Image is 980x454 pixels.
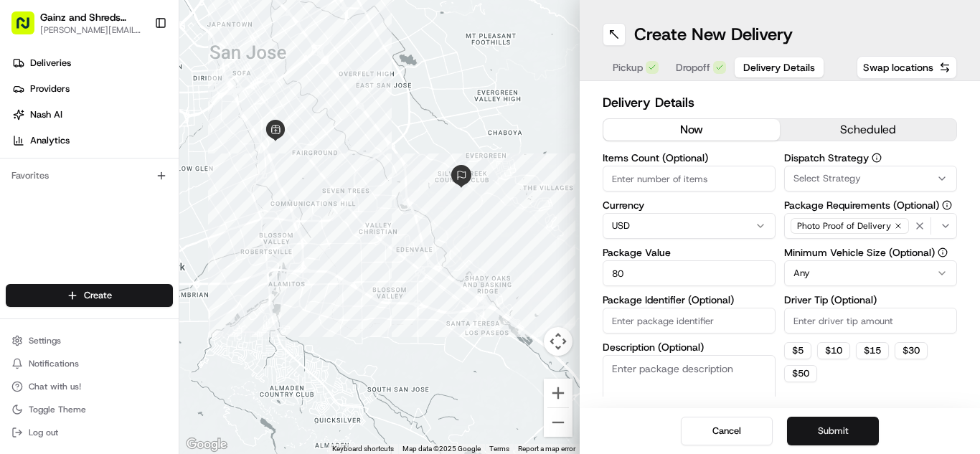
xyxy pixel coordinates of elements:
span: Nash AI [30,108,62,121]
a: 📗Knowledge Base [9,315,116,341]
div: Start new chat [65,137,235,151]
button: Map camera controls [544,327,573,356]
span: [PERSON_NAME] [44,222,116,234]
span: Knowledge Base [29,321,110,335]
button: Minimum Vehicle Size (Optional) [938,247,948,257]
span: Settings [29,335,61,346]
span: [DATE] [127,222,156,234]
label: Items Count (Optional) [603,153,776,163]
h1: Create New Delivery [634,23,793,46]
a: Deliveries [6,52,179,75]
span: API Documentation [136,321,230,335]
a: Terms [489,445,509,453]
button: scheduled [780,119,956,141]
button: Cancel [681,417,773,445]
button: Keyboard shortcuts [332,444,394,454]
div: Favorites [6,164,173,187]
img: Dianne Alexi Soriano [14,247,37,270]
span: [PERSON_NAME] [PERSON_NAME] [44,261,190,273]
label: Package Identifier (Optional) [603,295,776,305]
span: Dropoff [676,60,710,75]
label: Package Requirements (Optional) [784,200,957,210]
span: Toggle Theme [29,404,86,415]
input: Enter package identifier [603,308,776,334]
button: Gainz and Shreds Meal Prep[PERSON_NAME][EMAIL_ADDRESS][DOMAIN_NAME] [6,6,149,40]
button: See all [222,184,261,201]
span: Select Strategy [793,172,861,185]
label: Minimum Vehicle Size (Optional) [784,247,957,257]
button: Dispatch Strategy [872,153,882,163]
button: Chat with us! [6,377,173,397]
a: 💻API Documentation [116,315,236,341]
span: • [193,261,198,273]
div: 💻 [121,322,133,334]
a: Open this area in Google Maps (opens a new window) [183,435,230,454]
span: Chat with us! [29,381,81,392]
button: Gainz and Shreds Meal Prep [40,10,143,24]
div: Past conversations [14,186,92,198]
a: Analytics [6,129,179,152]
span: Delivery Details [743,60,815,75]
div: We're available if you need us! [65,151,197,163]
button: Log out [6,422,173,443]
img: Nash [14,14,43,43]
label: Driver Tip (Optional) [784,295,957,305]
span: • [119,222,124,234]
button: [PERSON_NAME][EMAIL_ADDRESS][DOMAIN_NAME] [40,24,143,36]
a: Nash AI [6,103,179,126]
button: Settings [6,331,173,351]
a: Powered byPylon [101,347,174,359]
label: Package Value [603,247,776,257]
span: Map data ©2025 Google [402,445,481,453]
button: $15 [856,342,889,359]
button: Select Strategy [784,166,957,191]
button: Swap locations [857,56,957,79]
button: $10 [817,342,850,359]
span: Log out [29,427,58,438]
div: 📗 [14,322,26,334]
input: Enter driver tip amount [784,308,957,334]
img: 1727276513143-84d647e1-66c0-4f92-a045-3c9f9f5dfd92 [30,137,56,163]
label: Description (Optional) [603,342,776,352]
button: Notifications [6,354,173,374]
a: Report a map error [518,445,575,453]
button: Submit [787,417,879,445]
p: Welcome 👋 [14,57,261,80]
span: Pickup [613,60,643,75]
button: $30 [895,342,928,359]
label: Currency [603,200,776,210]
a: Providers [6,77,179,100]
img: Andrew Aguliar [14,209,37,232]
span: Pylon [143,348,174,359]
input: Enter package value [603,260,776,286]
img: Google [183,435,230,454]
span: Providers [30,82,70,95]
h2: Delivery Details [603,93,957,113]
button: Zoom in [544,379,573,407]
span: Analytics [30,134,70,147]
img: 1736555255976-a54dd68f-1ca7-489b-9aae-adbdc363a1c4 [14,137,40,163]
button: $50 [784,365,817,382]
input: Enter number of items [603,166,776,191]
span: Photo Proof of Delivery [797,220,891,232]
button: Start new chat [244,141,261,159]
button: Toggle Theme [6,399,173,420]
button: Create [6,284,173,307]
button: Photo Proof of Delivery [784,213,957,239]
label: Dispatch Strategy [784,153,957,163]
button: Package Requirements (Optional) [942,200,952,210]
span: Notifications [29,358,79,369]
span: Deliveries [30,57,71,70]
span: [DATE] [201,261,230,273]
input: Clear [37,93,237,108]
button: Zoom out [544,408,573,437]
img: 1736555255976-a54dd68f-1ca7-489b-9aae-adbdc363a1c4 [29,262,40,273]
button: now [603,119,780,141]
span: Swap locations [863,60,933,75]
button: $5 [784,342,811,359]
span: Create [84,289,112,302]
